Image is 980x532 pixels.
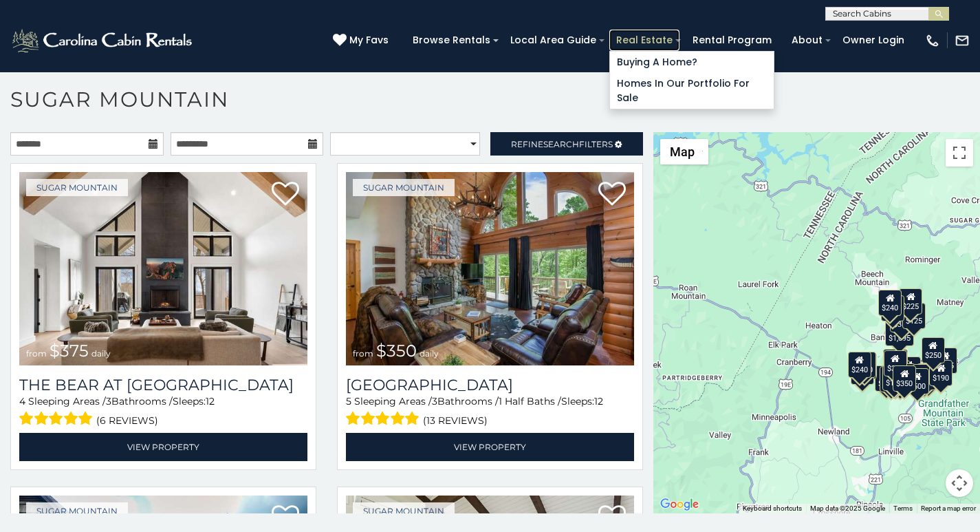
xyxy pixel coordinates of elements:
a: About [785,30,829,51]
button: Map camera controls [946,469,973,497]
a: RefineSearchFilters [490,132,644,156]
div: $350 [893,365,916,392]
a: Add to favorites [272,180,299,209]
img: Google [657,496,702,513]
h3: The Bear At Sugar Mountain [19,376,307,394]
a: Sugar Mountain [353,179,455,196]
a: Add to favorites [598,180,626,209]
a: Terms [893,504,913,512]
button: Keyboard shortcuts [743,504,802,513]
div: $200 [897,357,920,383]
a: Rental Program [686,30,778,51]
div: $190 [929,360,952,386]
a: View Property [346,433,634,461]
a: [GEOGRAPHIC_DATA] [346,376,634,394]
span: Search [543,139,579,149]
a: Sugar Mountain [353,502,455,520]
a: Real Estate [609,30,679,51]
div: Sleeping Areas / Bathrooms / Sleeps: [19,394,307,429]
span: My Favs [349,33,389,47]
div: $250 [921,337,944,363]
span: daily [420,348,439,359]
a: My Favs [333,33,392,48]
span: Map data ©2025 Google [810,504,885,512]
button: Change map style [660,139,708,164]
a: The Bear At [GEOGRAPHIC_DATA] [19,376,307,394]
div: $500 [905,368,928,394]
a: Sugar Mountain [26,502,128,520]
span: (13 reviews) [423,412,488,429]
span: from [26,348,47,359]
div: $155 [933,348,957,374]
img: Grouse Moor Lodge [346,172,634,365]
a: Owner Login [836,30,911,51]
div: Sleeping Areas / Bathrooms / Sleeps: [346,394,634,429]
a: Local Area Guide [503,30,603,51]
button: Toggle fullscreen view [946,139,973,167]
img: mail-regular-white.png [955,33,970,48]
span: 5 [346,395,351,407]
span: 1 Half Baths / [499,395,561,407]
span: 3 [432,395,437,407]
a: Grouse Moor Lodge from $350 daily [346,172,634,365]
div: $195 [912,364,935,390]
div: $175 [882,365,905,391]
a: Buying A Home? [610,52,774,73]
span: $375 [50,341,89,361]
a: Sugar Mountain [26,179,128,196]
div: $240 [847,352,871,378]
div: $1,095 [884,320,913,346]
span: Map [670,145,695,159]
div: $210 [852,352,875,378]
div: $170 [880,295,904,321]
h3: Grouse Moor Lodge [346,376,634,394]
div: $265 [884,349,907,375]
div: $225 [899,288,922,315]
img: phone-regular-white.png [925,33,940,48]
span: 12 [594,395,603,407]
span: (6 reviews) [96,412,158,429]
span: $350 [376,341,417,361]
span: 12 [206,395,215,407]
a: Homes in Our Portfolio For Sale [610,73,774,109]
div: $125 [902,303,925,329]
img: White-1-2.png [10,27,196,54]
div: $225 [853,353,876,379]
span: Refine Filters [511,139,613,149]
span: 3 [106,395,111,407]
a: Report a map error [921,504,976,512]
span: 4 [19,395,25,407]
div: $300 [883,350,906,376]
div: $240 [878,290,902,316]
div: $190 [882,349,906,375]
span: daily [91,348,111,359]
span: from [353,348,373,359]
a: Open this area in Google Maps (opens a new window) [657,496,702,513]
a: The Bear At Sugar Mountain from $375 daily [19,172,307,365]
img: The Bear At Sugar Mountain [19,172,307,365]
a: View Property [19,433,307,461]
div: $155 [880,366,903,392]
a: Browse Rentals [406,30,497,51]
